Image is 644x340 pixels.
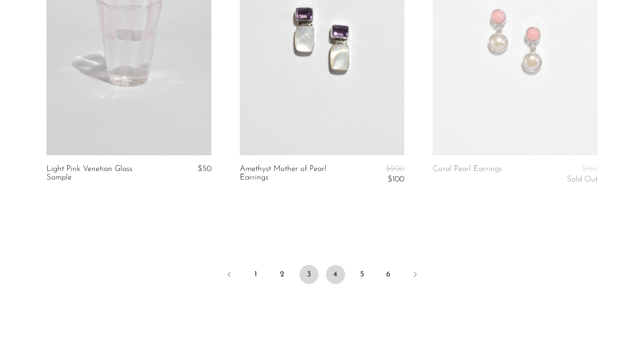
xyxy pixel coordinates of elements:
span: $180 [581,165,598,173]
a: 6 [379,265,398,284]
a: Next [406,265,425,286]
a: Coral Pearl Earrings [433,165,502,184]
a: 5 [353,265,372,284]
span: $50 [198,165,211,173]
span: $100 [388,175,404,183]
span: Sold Out [567,175,598,183]
a: Light Pink Venetian Glass Sample [46,165,156,182]
span: $200 [386,165,404,173]
a: 1 [246,265,265,284]
a: Amethyst Mother of Pearl Earrings [240,165,349,184]
span: 3 [299,265,318,284]
a: Previous [220,265,239,286]
a: 2 [273,265,292,284]
a: 4 [326,265,345,284]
